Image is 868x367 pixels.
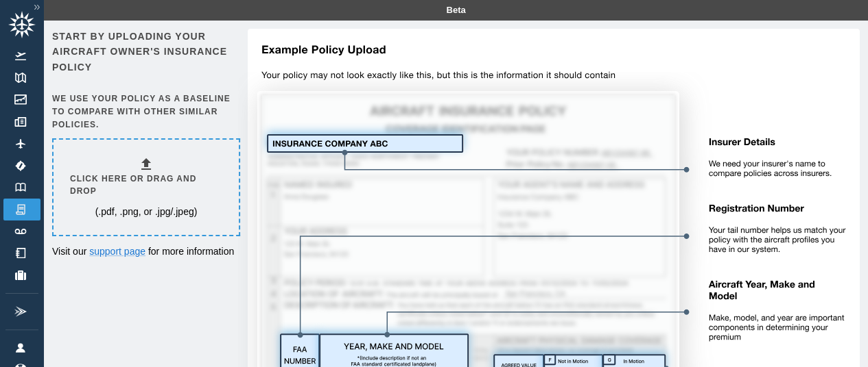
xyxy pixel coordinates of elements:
a: support page [89,246,145,257]
h6: We use your policy as a baseline to compare with other similar policies. [52,92,237,131]
h6: Start by uploading your aircraft owner's insurance policy [52,29,237,75]
p: Visit our for more information [52,244,237,258]
h6: Click here or drag and drop [70,173,222,199]
p: (.pdf, .png, or .jpg/.jpeg) [95,205,198,218]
